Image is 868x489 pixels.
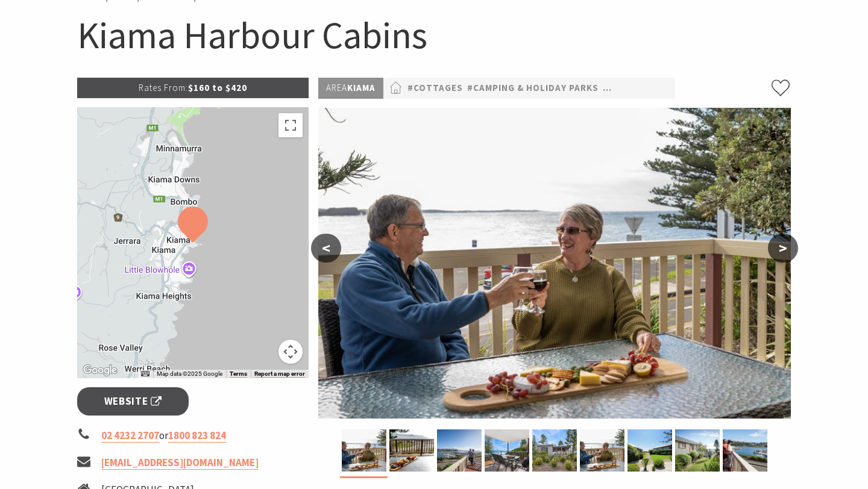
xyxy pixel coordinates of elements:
img: Couple toast [318,108,791,419]
a: Terms (opens in new tab) [230,370,247,378]
span: Area [326,82,347,93]
img: Exterior at Kiama Harbour Cabins [532,429,577,472]
p: Kiama [318,78,383,99]
img: Large deck harbour [437,429,482,472]
a: #Camping & Holiday Parks [467,81,599,96]
img: Large deck, harbour views, couple [723,429,767,472]
span: Website [104,393,162,410]
span: Rates From: [139,82,188,93]
button: Toggle fullscreen view [278,113,303,137]
button: < [311,234,341,263]
a: #Self Contained [603,81,687,96]
img: Deck ocean view [389,429,434,472]
a: Website [77,387,189,416]
img: Google [80,363,120,378]
img: Couple toast [342,429,386,472]
a: Open this area in Google Maps (opens a new window) [80,363,120,378]
a: [EMAIL_ADDRESS][DOMAIN_NAME] [101,456,259,470]
span: Map data ©2025 Google [157,370,222,377]
img: Couple toast [580,429,624,472]
a: Report a map error [254,370,305,378]
li: or [77,428,309,444]
button: Keyboard shortcuts [141,370,149,378]
button: > [768,234,798,263]
p: $160 to $420 [77,78,309,98]
h1: Kiama Harbour Cabins [77,11,791,60]
img: Kiama Harbour Cabins [627,429,672,472]
a: 1800 823 824 [168,429,226,443]
img: Private balcony, ocean views [485,429,529,472]
button: Map camera controls [278,340,303,364]
img: Side cabin [675,429,720,472]
a: 02 4232 2707 [101,429,159,443]
a: #Cottages [407,81,463,96]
